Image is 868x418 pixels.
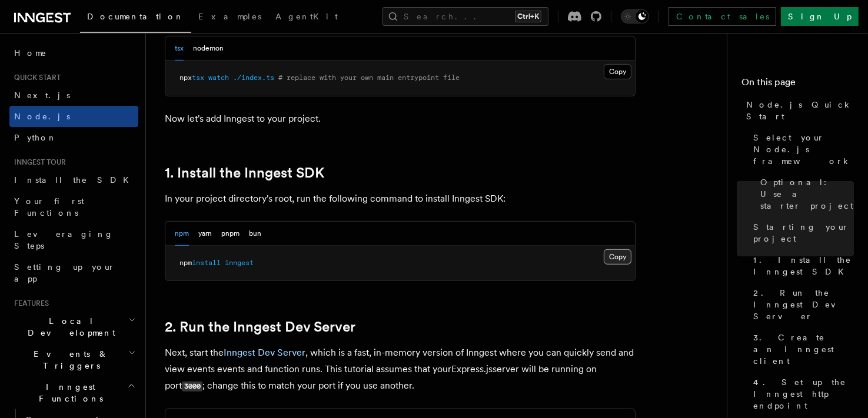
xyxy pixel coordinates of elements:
button: Copy [604,64,631,79]
span: watch [208,73,229,82]
button: Local Development [9,310,138,343]
span: Next.js [14,91,70,100]
h4: On this page [741,75,854,94]
span: Home [14,47,47,59]
button: nodemon [193,36,224,61]
a: Node.js [9,106,138,127]
a: Python [9,127,138,148]
a: Contact sales [669,7,776,26]
span: npx [179,73,192,82]
span: Inngest tour [9,158,66,167]
p: In your project directory's root, run the following command to install Inngest SDK: [165,190,636,207]
span: Optional: Use a starter project [760,176,854,212]
span: Python [14,133,57,142]
span: Node.js Quick Start [746,99,854,122]
a: Documentation [80,4,191,33]
p: Next, start the , which is a fast, in-memory version of Inngest where you can quickly send and vi... [165,345,636,394]
span: 1. Install the Inngest SDK [753,254,854,277]
span: npm [179,259,192,267]
span: 3. Create an Inngest client [753,332,854,367]
a: AgentKit [268,4,345,32]
a: Your first Functions [9,190,138,223]
span: Quick start [9,73,61,82]
a: Next.js [9,85,138,106]
button: pnpm [221,222,240,246]
span: Leveraging Steps [14,229,114,250]
code: 3000 [182,382,202,392]
a: Starting your project [749,216,854,249]
button: Events & Triggers [9,343,138,376]
a: Home [9,42,138,63]
span: Documentation [87,12,184,21]
span: Select your Node.js framework [753,132,854,167]
span: Local Development [9,315,128,339]
span: Examples [198,12,261,21]
a: Inngest Dev Server [224,347,305,358]
span: Inngest Functions [9,381,127,404]
kbd: Ctrl+K [515,11,541,22]
a: 1. Install the Inngest SDK [749,249,854,282]
span: 4. Set up the Inngest http endpoint [753,376,854,412]
span: Install the SDK [14,175,136,185]
button: Toggle dark mode [621,9,649,24]
span: Features [9,299,49,308]
a: Sign Up [781,7,859,26]
button: yarn [198,222,212,246]
a: 4. Set up the Inngest http endpoint [749,372,854,416]
span: Starting your project [753,221,854,245]
button: Inngest Functions [9,376,138,409]
a: Install the SDK [9,169,138,190]
span: Node.js [14,112,70,121]
button: npm [175,222,189,246]
a: Leveraging Steps [9,223,138,256]
span: Setting up your app [14,262,115,283]
span: 2. Run the Inngest Dev Server [753,287,854,322]
a: 1. Install the Inngest SDK [165,165,324,181]
span: tsx [192,73,204,82]
span: Your first Functions [14,196,84,218]
a: 2. Run the Inngest Dev Server [165,319,355,335]
a: Optional: Use a starter project [756,172,854,216]
a: Examples [191,4,268,32]
a: Setting up your app [9,256,138,289]
span: AgentKit [275,12,338,21]
p: Now let's add Inngest to your project. [165,111,636,127]
span: inngest [225,259,254,267]
a: 3. Create an Inngest client [749,327,854,372]
button: tsx [175,36,184,61]
span: install [192,259,221,267]
button: Copy [604,249,631,265]
span: # replace with your own main entrypoint file [278,73,460,82]
button: Search...Ctrl+K [383,7,548,26]
span: ./index.ts [233,73,274,82]
a: 2. Run the Inngest Dev Server [749,282,854,327]
a: Node.js Quick Start [741,94,854,127]
button: bun [249,222,261,246]
span: Events & Triggers [9,348,128,372]
a: Select your Node.js framework [749,127,854,172]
